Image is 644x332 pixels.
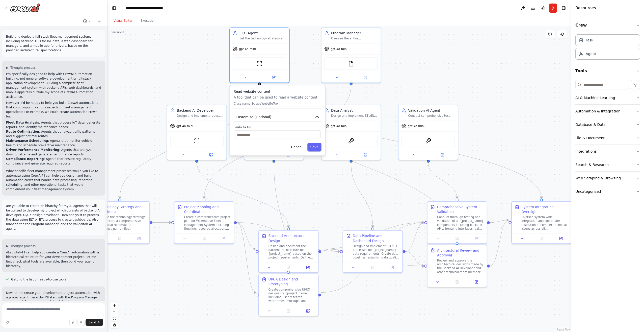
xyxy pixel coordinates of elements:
[331,124,347,128] span: gpt-4o-mini
[269,244,315,259] div: Design and document the backend architecture for {project_name} based on the project requirements...
[560,5,567,12] button: Hide right sidebar
[331,114,378,118] div: Design and implement ETL/ELT processes for {project_name}, create comprehensive dashboards, analy...
[111,302,118,309] button: zoom in
[490,218,508,269] g: Edge from dd0589d4-addf-4512-a038-d930e30f6708 to c5f920d7-7a69-42e8-883e-bcab1661891d
[111,309,118,315] button: zoom out
[177,114,224,118] div: Design and implement robust backend architecture for {project_name}, including APIs, microservice...
[586,38,593,43] div: Task
[131,236,148,242] button: Open in side panel
[321,105,381,160] div: Data AnalystDesign and implement ETL/ELT processes for {project_name}, create comprehensive dashb...
[234,113,321,122] button: Customize (Optional)
[6,291,101,304] p: Now let me create your development project automation with a proper agent hierarchy. I'll start w...
[349,162,375,227] g: Edge from 1a2e28aa-5876-4dfc-96eb-29acaa0eef1f to dbdd3980-1ae9-4431-aaf1-29a9ad1edeed
[408,124,425,128] span: gpt-4o-mini
[384,265,400,270] button: Open in side panel
[321,28,381,83] div: Program ManagerOversee the entire {project_name} development lifecycle, coordinate between teams,...
[300,265,316,270] button: Open in side panel
[348,61,354,67] img: FileReadTool
[6,66,36,70] button: ▶Thought process
[6,130,39,133] strong: Route Optimization
[239,37,286,40] div: Set the technology strategy and architectural direction for {project_name} fleet management start...
[427,201,487,244] div: Comprehensive System ValidationConduct thorough testing and validation of all {project_name} comp...
[429,152,456,158] button: Open in side panel
[300,308,316,314] button: Open in side panel
[437,205,484,214] div: Comprehensive System Validation
[6,244,8,248] span: ▶
[111,315,118,322] button: fit view
[553,236,569,242] button: Open in side panel
[6,129,101,138] li: : Agents that analyze traffic patterns and suggest optimal routes
[468,279,485,285] button: Open in side panel
[575,95,615,100] div: AI & Machine Learning
[575,122,606,127] div: Database & Data
[468,236,485,242] button: Open in side panel
[6,148,59,152] strong: Driver Performance Monitoring
[235,125,320,129] label: Website Url
[194,138,200,144] img: ScrapeWebsiteTool
[575,91,640,104] button: AI & Machine Learning
[586,51,596,56] div: Agent
[6,121,39,124] strong: Fleet Data Analysis
[321,247,340,254] g: Edge from 82b86e7d-2fea-455c-85da-4fc5a8fce7e7 to dbdd3980-1ae9-4431-aaf1-29a9ad1edeed
[575,131,640,145] button: File & Document
[6,157,101,166] li: : Agents that ensure regulatory compliance and generate required reports
[69,319,76,326] button: Upload files
[239,31,286,36] div: CTO Agent
[100,205,146,214] div: Technology Strategy and Roadmap
[575,78,640,202] div: Tools
[437,258,484,274] div: Review and approve the architectural decisions made by the Backend AI Developer and other technic...
[10,66,36,70] span: Thought process
[6,120,101,129] li: : Agents that process IoT data, generate reports, and identify maintenance needs
[89,320,96,324] span: Send
[112,30,125,34] div: Version 1
[6,101,101,119] p: However, I'd be happy to help you build CrewAI automations that could support various aspects of ...
[348,138,354,144] img: BrightDataDatasetTool
[575,118,640,131] button: Database & Data
[194,236,214,242] button: No output available
[111,302,118,328] div: React Flow controls
[511,201,572,244] div: System Integration OversightOversee system-wide integration and coordinate resolution of complex ...
[6,139,48,143] strong: Maintenance Scheduling
[184,205,231,214] div: Project Planning and Coordination
[343,230,403,273] div: Data Pipeline and Dashboard DesignDesign and implement ETL/ELT processes for {project_name} data ...
[6,138,101,148] li: : Agents that monitor vehicle health and schedule preventive maintenance
[6,66,8,70] span: ▶
[521,215,568,231] div: Oversee system-wide integration and coordinate resolution of complex technical issues across all ...
[398,105,458,160] div: Validation AI AgentConduct comprehensive testing and validation for all components of {project_na...
[174,201,234,244] div: Project Planning and CoordinationCreate a comprehensive project plan for Wowmotive Fleet Manageme...
[95,18,103,24] button: Start a new chat
[575,176,621,181] div: Web Scraping & Browsing
[229,28,290,83] div: CTO AgentSet the technology strategy and architectural direction for {project_name} fleet managem...
[258,274,319,316] div: UI/UX Design and PrototypingCreate comprehensive UI/UX designs for {project_name} including user ...
[77,319,85,326] button: Click to speak your automation idea
[110,236,130,242] button: No output available
[167,105,227,160] div: Backend AI DeveloperDesign and implement robust backend architecture for {project_name}, includin...
[6,157,44,161] strong: Compliance Reporting
[575,149,597,154] div: Integrations
[215,236,232,242] button: Open in side panel
[6,72,101,99] p: I'm specifically designed to help with CrewAI automation building, not general software developme...
[331,31,378,36] div: Program Manager
[86,319,103,326] button: Send
[406,249,424,268] g: Edge from dbdd3980-1ae9-4431-aaf1-29a9ad1edeed to dd0589d4-addf-4512-a038-d930e30f6708
[274,152,302,158] button: Open in side panel
[269,277,315,287] div: UI/UX Design and Prototyping
[575,145,640,158] button: Integrations
[575,18,640,32] button: Crew
[237,220,256,295] g: Edge from 0a78f4f0-7a0a-4f71-9adb-a7e397cb04db to 5ca17e95-e1d6-4392-b744-ea02f2032ba5
[236,114,271,119] span: Customize (Optional)
[307,143,321,151] button: Save
[244,105,304,160] div: UI/UX Design DeveloperCreate intuitive and engaging user interfaces for {project_name}, focusing ...
[353,233,399,243] div: Data Pipeline and Dashboard Design
[6,148,101,157] li: : Agents that analyze driving patterns and generate performance reports
[575,64,640,78] button: Tools
[288,143,305,151] button: Cancel
[194,162,291,227] g: Edge from 20c2dc71-8e26-412d-837a-cbc52b082561 to 82b86e7d-2fea-455c-85da-4fc5a8fce7e7
[6,34,101,53] p: Build and deploy a full-stack fleet management system, including backend APIs for IoT data, a web...
[531,236,552,242] button: No output available
[353,244,399,259] div: Design and implement ETL/ELT processes for {project_name} data requirements. Create data pipeline...
[447,236,467,242] button: No output available
[239,47,256,51] span: gpt-4o-mini
[575,158,640,171] button: Search & Research
[137,16,159,26] button: Execution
